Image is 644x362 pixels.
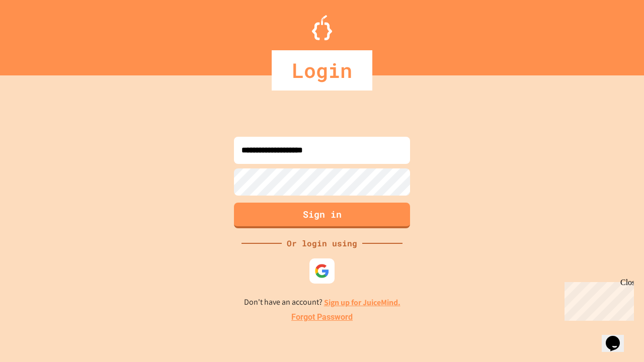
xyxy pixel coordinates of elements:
img: Logo.svg [312,15,332,40]
button: Sign in [234,203,410,228]
div: Or login using [282,237,362,249]
a: Forgot Password [291,311,353,323]
img: google-icon.svg [314,263,330,279]
iframe: chat widget [560,278,634,321]
a: Sign up for JuiceMind. [324,297,400,308]
div: Chat with us now!Close [4,4,69,64]
p: Don't have an account? [244,296,400,309]
div: Login [272,50,372,90]
iframe: chat widget [602,322,634,352]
